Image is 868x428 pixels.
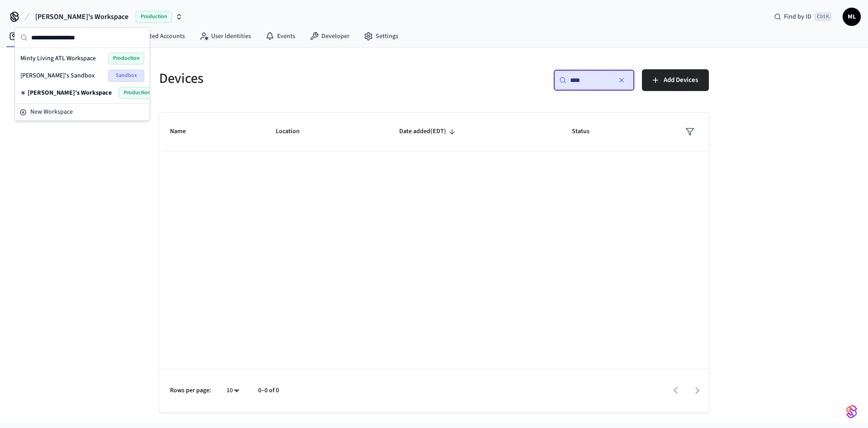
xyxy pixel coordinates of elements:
a: Devices [2,28,49,44]
span: [PERSON_NAME]'s Sandbox [20,71,95,80]
span: Production [108,53,144,64]
div: Find by IDCtrl K [767,9,839,25]
span: Location [276,125,311,139]
a: Connected Accounts [110,28,192,44]
span: Add Devices [664,74,698,86]
span: Status [572,125,601,139]
a: Settings [357,28,406,44]
div: 10 [222,384,244,397]
span: Production [119,87,155,99]
p: Rows per page: [170,386,211,395]
div: Suggestions [15,48,150,103]
button: ML [843,8,861,26]
a: User Identities [192,28,258,44]
span: ML [844,9,860,25]
button: New Workspace [16,105,149,120]
span: [PERSON_NAME]'s Workspace [28,88,112,97]
h5: Devices [159,69,429,88]
span: [PERSON_NAME]'s Workspace [35,11,128,22]
span: New Workspace [30,107,73,117]
span: Date added(EDT) [399,125,458,139]
span: Name [170,125,198,139]
span: Find by ID [784,12,811,21]
span: Production [136,11,172,23]
span: Minty Living ATL Workspace [20,54,96,63]
a: Developer [302,28,357,44]
span: Sandbox [108,70,144,82]
img: SeamLogoGradient.69752ec5.svg [846,404,857,419]
span: Ctrl K [814,12,832,21]
p: 0–0 of 0 [258,386,279,395]
button: Add Devices [642,69,709,91]
table: sticky table [159,113,709,151]
a: Events [258,28,302,44]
